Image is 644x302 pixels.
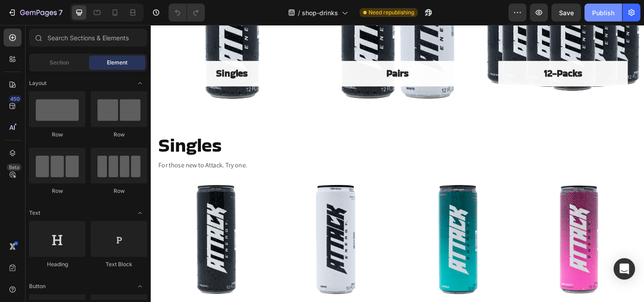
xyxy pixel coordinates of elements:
[298,8,300,17] span: /
[29,209,40,217] span: Text
[402,169,530,297] img: Attack Energy Can Pink Nasty Front
[29,282,46,290] span: Button
[4,4,67,21] button: 7
[169,4,205,21] div: Undo/Redo
[50,59,69,67] span: Section
[551,4,581,21] button: Save
[402,169,530,297] a: Pink Nasty - 1 Can (1st Edition)
[91,187,147,195] div: Row
[29,187,85,195] div: Row
[133,206,147,220] span: Toggle open
[270,169,398,297] a: Citrus - 1 Can (1st Edition)
[270,169,398,297] img: Attack Energy Can Citrus Front
[7,169,135,297] a: Original - 1 Can (1st Edition)
[29,260,85,268] div: Heading
[302,8,338,17] span: shop-drinks
[151,25,644,302] iframe: Design area
[369,9,414,17] span: Need republishing
[29,131,85,139] div: Row
[7,169,135,297] img: Attack Energy Can Original Front
[139,169,267,297] a: White - 1 Can (1st Edition)
[559,9,574,17] span: Save
[133,76,147,90] span: Toggle open
[378,39,519,67] button: <p>12-Packs</p>
[29,79,47,87] span: Layout
[91,131,147,139] div: Row
[585,4,622,21] button: Publish
[256,46,280,60] p: Pairs
[428,46,470,60] p: 12-Packs
[614,258,635,280] div: Open Intercom Messenger
[91,260,147,268] div: Text Block
[59,7,63,18] p: 7
[7,164,21,171] div: Beta
[107,59,127,67] span: Element
[8,146,529,159] p: For those new to Attack. Try one.
[29,29,147,47] input: Search Sections & Elements
[592,8,614,17] div: Publish
[8,95,21,102] div: 450
[198,39,339,67] button: <p>Pairs</p>
[7,117,530,145] h2: Singles
[133,279,147,293] span: Toggle open
[139,169,267,297] img: Attack Energy Can White Front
